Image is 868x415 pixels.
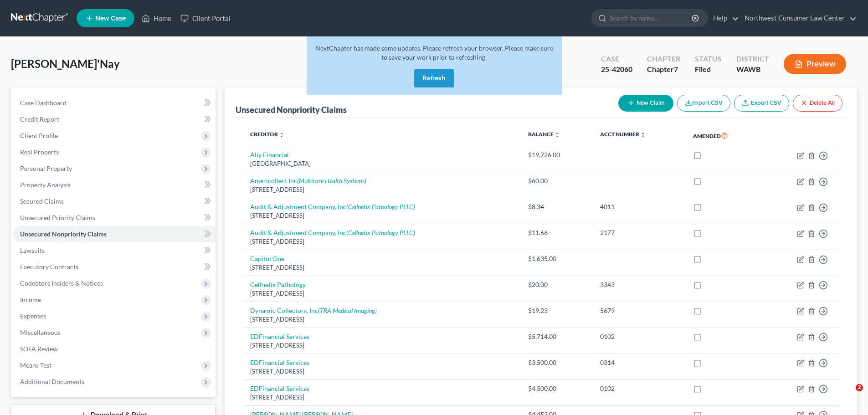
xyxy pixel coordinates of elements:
[279,132,284,138] i: unfold_more
[315,44,553,61] span: NextChapter has made some updates. Please refresh your browser. Please make sure to save your wor...
[647,54,680,64] div: Chapter
[528,358,586,367] div: $3,500.00
[250,185,514,194] div: [STREET_ADDRESS]
[20,279,103,287] span: Codebtors Insiders & Notices
[13,210,216,226] a: Unsecured Priority Claims
[13,177,216,193] a: Property Analysis
[600,280,678,289] div: 3343
[414,69,454,87] button: Refresh
[600,384,678,393] div: 0102
[250,281,306,288] a: Cellnetix Pathology
[601,64,632,75] div: 25-42060
[528,384,586,393] div: $4,500.00
[695,54,722,64] div: Status
[137,10,176,26] a: Home
[297,177,366,184] i: (Multicare Health Systems)
[20,345,58,353] span: SOFA Review
[647,64,680,75] div: Chapter
[20,312,46,320] span: Expenses
[528,228,586,237] div: $11.66
[528,332,586,341] div: $5,714.00
[528,150,586,159] div: $19,726.00
[20,181,71,189] span: Property Analysis
[686,125,763,146] th: Amended
[618,95,673,112] button: New Claim
[13,341,216,357] a: SOFA Review
[250,211,514,220] div: [STREET_ADDRESS]
[20,148,59,156] span: Real Property
[318,307,377,314] i: (TRA Medical Imaging)
[600,202,678,211] div: 4011
[555,132,560,138] i: unfold_more
[250,131,284,138] a: Creditor unfold_more
[95,15,126,22] span: New Case
[528,176,586,185] div: $60.00
[677,95,730,112] button: Import CSV
[856,384,863,391] span: 2
[250,393,514,402] div: [STREET_ADDRESS]
[528,280,586,289] div: $20.00
[20,378,84,385] span: Additional Documents
[528,202,586,211] div: $8.34
[176,10,235,26] a: Client Portal
[695,64,722,75] div: Filed
[250,159,514,168] div: [GEOGRAPHIC_DATA]
[736,54,769,64] div: District
[528,254,586,263] div: $1,635.00
[13,193,216,210] a: Secured Claims
[250,263,514,272] div: [STREET_ADDRESS]
[250,151,289,159] a: Ally Financial
[250,307,377,314] a: Dynamic Collectors, Inc(TRA Medical Imaging)
[20,296,41,303] span: Income
[674,65,678,73] span: 7
[250,229,415,236] a: Audit & Adjustment Company, Inc(Cellnetix Pathology PLLC)
[784,54,846,74] button: Preview
[11,57,120,70] span: [PERSON_NAME]'Nay
[346,203,415,210] i: (Cellnetix Pathology PLLC)
[600,131,646,138] a: Acct Number unfold_more
[734,95,789,112] a: Export CSV
[250,177,366,184] a: Americollect Inc(Multicare Health Systems)
[20,115,59,123] span: Credit Report
[250,367,514,376] div: [STREET_ADDRESS]
[236,104,347,115] div: Unsecured Nonpriority Claims
[250,359,309,366] a: EDFinancial Services
[528,131,560,138] a: Balance unfold_more
[13,242,216,259] a: Lawsuits
[20,197,64,205] span: Secured Claims
[250,255,284,262] a: Capitol One
[250,341,514,350] div: [STREET_ADDRESS]
[250,315,514,324] div: [STREET_ADDRESS]
[601,54,632,64] div: Case
[250,384,309,392] a: EDFinancial Services
[640,132,646,138] i: unfold_more
[793,95,842,112] button: Delete All
[740,10,857,26] a: Northwest Consumer Law Center
[20,361,51,369] span: Means Test
[837,384,859,406] iframe: Intercom live chat
[20,132,58,139] span: Client Profile
[600,332,678,341] div: 0102
[13,226,216,242] a: Unsecured Nonpriority Claims
[250,289,514,298] div: [STREET_ADDRESS]
[709,10,739,26] a: Help
[20,328,61,336] span: Miscellaneous
[20,263,78,271] span: Executory Contracts
[20,246,45,254] span: Lawsuits
[20,164,72,172] span: Personal Property
[600,306,678,315] div: 5679
[736,64,769,75] div: WAWB
[13,95,216,111] a: Case Dashboard
[20,230,107,238] span: Unsecured Nonpriority Claims
[20,99,67,107] span: Case Dashboard
[600,358,678,367] div: 0314
[20,214,95,221] span: Unsecured Priority Claims
[528,306,586,315] div: $19.23
[13,111,216,128] a: Credit Report
[13,259,216,275] a: Executory Contracts
[250,333,309,340] a: EDFinancial Services
[346,229,415,236] i: (Cellnetix Pathology PLLC)
[250,203,415,210] a: Audit & Adjustment Company, Inc(Cellnetix Pathology PLLC)
[610,10,693,26] input: Search by name...
[600,228,678,237] div: 2177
